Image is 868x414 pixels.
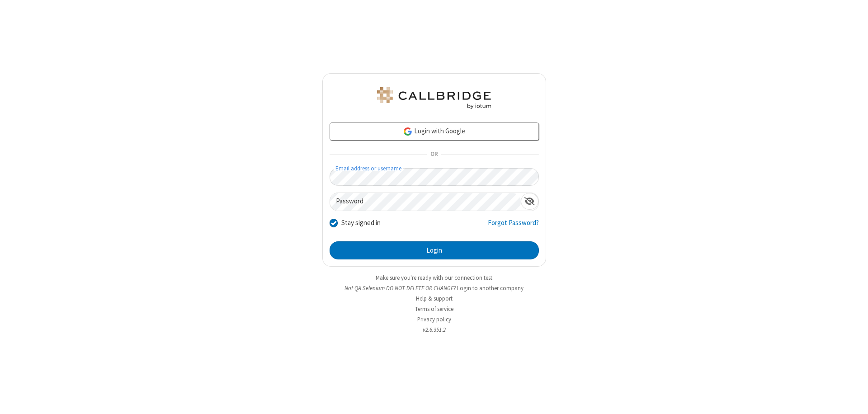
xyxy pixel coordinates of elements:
div: Show password [521,193,538,210]
a: Help & support [416,295,453,302]
img: google-icon.png [403,127,413,136]
a: Login with Google [330,122,539,141]
iframe: Chat [845,390,861,408]
img: QA Selenium DO NOT DELETE OR CHANGE [375,87,493,109]
input: Email address or username [330,168,539,186]
a: Make sure you're ready with our connection test [376,274,492,282]
a: Forgot Password? [488,218,539,235]
a: Terms of service [415,305,453,313]
label: Stay signed in [341,218,381,228]
a: Privacy policy [417,315,451,323]
input: Password [330,193,521,211]
span: OR [427,148,441,161]
button: Login [330,241,539,259]
li: Not QA Selenium DO NOT DELETE OR CHANGE? [322,284,546,292]
li: v2.6.351.2 [322,325,546,334]
button: Login to another company [457,284,524,292]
